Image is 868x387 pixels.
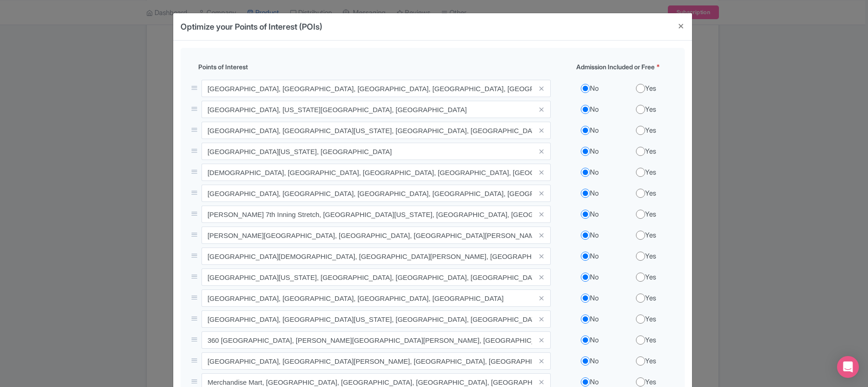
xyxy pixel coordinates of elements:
[645,125,656,136] label: Yes
[590,104,599,115] label: No
[590,335,599,346] label: No
[645,83,656,94] label: Yes
[645,314,656,325] label: Yes
[645,272,656,283] label: Yes
[590,251,599,262] label: No
[590,146,599,157] label: No
[576,62,655,72] span: Admission Included or Free
[198,62,248,72] span: Points of Interest
[645,356,656,366] label: Yes
[590,188,599,199] label: No
[590,272,599,283] label: No
[645,209,656,220] label: Yes
[590,167,599,178] label: No
[590,314,599,325] label: No
[645,335,656,346] label: Yes
[645,146,656,157] label: Yes
[645,251,656,262] label: Yes
[590,293,599,304] label: No
[590,356,599,366] label: No
[590,125,599,136] label: No
[645,167,656,178] label: Yes
[645,188,656,199] label: Yes
[590,230,599,241] label: No
[645,293,656,304] label: Yes
[670,13,692,39] button: Close
[645,230,656,241] label: Yes
[645,104,656,115] label: Yes
[590,209,599,220] label: No
[837,356,859,378] div: Open Intercom Messenger
[181,21,322,33] h4: Optimize your Points of Interest (POIs)
[590,83,599,94] label: No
